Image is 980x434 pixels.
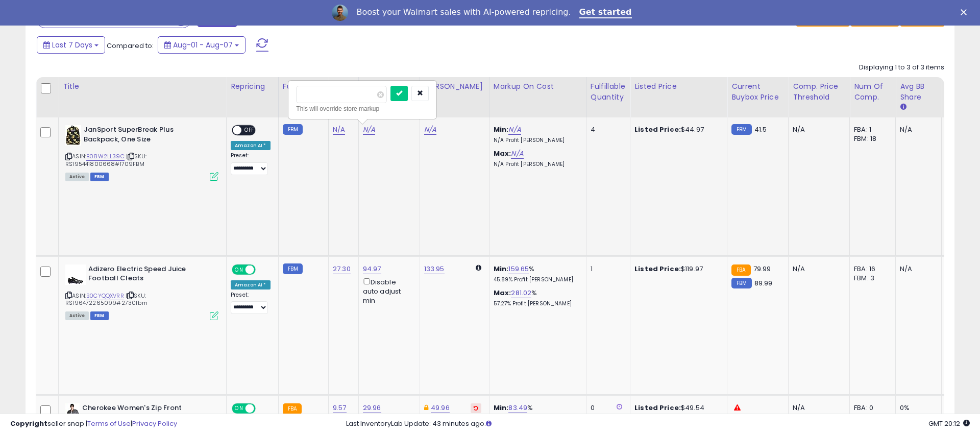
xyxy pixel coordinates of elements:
div: Close [961,9,971,15]
div: $49.54 [634,403,719,413]
img: Profile image for Adrian [332,5,348,21]
a: 29.96 [363,403,381,413]
div: Comp. Price Threshold [793,81,845,103]
button: Last 7 Days [37,36,105,54]
a: Terms of Use [87,419,131,428]
span: 2025-08-15 20:12 GMT [928,419,970,428]
a: 27.30 [333,264,351,274]
small: FBM [283,263,303,274]
span: FBM [90,173,109,181]
small: FBA [731,264,750,276]
p: 45.89% Profit [PERSON_NAME] [494,276,578,283]
b: Listed Price: [634,264,681,274]
div: [PERSON_NAME] [424,81,485,92]
div: N/A [900,264,934,274]
div: Last InventoryLab Update: 43 minutes ago. [346,419,970,429]
small: FBM [731,124,751,135]
a: 83.49 [508,403,527,413]
a: N/A [508,125,521,135]
div: Markup on Cost [494,81,582,92]
div: % [494,264,578,283]
span: OFF [254,265,271,274]
div: Num of Comp. [854,81,891,103]
div: FBM: 3 [854,274,888,283]
a: N/A [363,125,375,135]
strong: Copyright [10,419,47,428]
a: N/A [333,125,345,135]
div: Fulfillable Quantity [591,81,626,103]
small: FBA [283,403,302,415]
span: 79.99 [753,264,771,274]
div: FBA: 1 [854,125,888,134]
small: FBM [731,278,751,288]
div: This will override store markup [296,104,429,114]
span: All listings currently available for purchase on Amazon [65,311,89,320]
button: Aug-01 - Aug-07 [158,36,246,54]
div: % [494,403,578,422]
small: FBM [283,124,303,135]
b: Min: [494,125,509,134]
div: N/A [793,264,842,274]
div: Title [63,81,222,92]
span: 41.5 [754,125,767,134]
div: N/A [793,403,842,413]
a: Get started [579,7,632,18]
span: OFF [241,126,258,135]
span: Last 7 Days [52,40,92,50]
a: 9.57 [333,403,347,413]
span: ON [233,404,246,413]
b: JanSport SuperBreak Plus Backpack, One Size [84,125,208,147]
b: Listed Price: [634,403,681,413]
span: | SKU: RS196472265099#2730fbm [65,292,148,307]
small: Avg BB Share. [900,103,906,112]
span: | SKU: RS195441800668#1709FBM [65,152,146,167]
a: 133.95 [424,264,445,274]
div: FBA: 0 [854,403,888,413]
b: Max: [494,288,511,298]
a: 94.97 [363,264,381,274]
div: Repricing [231,81,274,92]
div: 4 [591,125,622,134]
span: Aug-01 - Aug-07 [173,40,233,50]
div: 1 [591,264,622,274]
a: 159.65 [508,264,529,274]
div: Disable auto adjust min [363,276,412,306]
a: B0CYQQXVRR [86,292,124,300]
b: Min: [494,264,509,274]
span: FBM [90,311,109,320]
a: N/A [424,125,436,135]
p: N/A Profit [PERSON_NAME] [494,137,578,144]
div: FBA: 16 [854,264,888,274]
a: N/A [511,149,523,159]
small: (0%) [900,413,914,421]
div: % [494,288,578,307]
a: B08W2LL39C [86,152,125,161]
span: ON [233,265,246,274]
div: Preset: [231,292,271,315]
i: Calculated using Dynamic Max Price. [476,264,481,271]
span: OFF [254,404,271,413]
p: 57.27% Profit [PERSON_NAME] [494,300,578,307]
div: N/A [900,125,934,134]
a: 281.02 [511,288,531,298]
span: 89.99 [754,278,773,288]
div: Preset: [231,152,271,175]
div: 0% [900,403,941,413]
b: Listed Price: [634,125,681,134]
div: Listed Price [634,81,723,92]
div: Current Buybox Price [731,81,784,103]
div: Fulfillment [283,81,324,92]
a: Privacy Policy [132,419,177,428]
img: 41ncjhKKebL._SL40_.jpg [65,125,81,146]
img: 31fhUS8+HbL._SL40_.jpg [65,264,86,285]
div: Displaying 1 to 3 of 3 items [859,63,944,73]
div: Amazon AI * [231,141,271,150]
div: $44.97 [634,125,719,134]
img: 413kwSq9W2L._SL40_.jpg [65,403,80,424]
span: Compared to: [107,41,154,51]
div: N/A [793,125,842,134]
b: Max: [494,149,511,158]
div: ASIN: [65,264,218,319]
th: The percentage added to the cost of goods (COGS) that forms the calculator for Min & Max prices. [489,77,586,117]
div: seller snap | | [10,419,177,429]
